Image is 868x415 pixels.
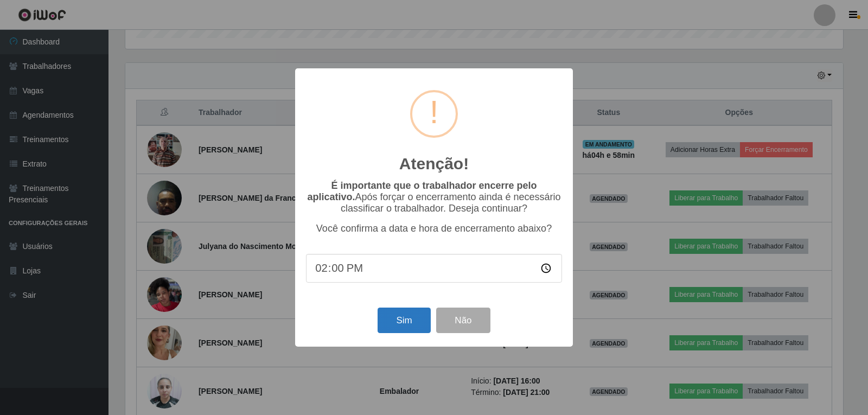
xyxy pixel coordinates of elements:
[307,180,537,202] b: É importante que o trabalhador encerre pelo aplicativo.
[399,154,469,174] h2: Atenção!
[306,180,562,214] p: Após forçar o encerramento ainda é necessário classificar o trabalhador. Deseja continuar?
[306,223,562,234] p: Você confirma a data e hora de encerramento abaixo?
[436,308,490,333] button: Não
[378,308,430,333] button: Sim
